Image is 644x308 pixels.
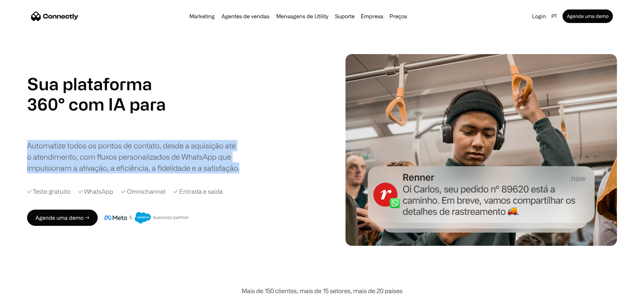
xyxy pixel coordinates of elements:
div: carousel [27,114,183,135]
div: ✓ Omnichannel [121,187,165,196]
a: Agentes de vendas [219,14,272,19]
div: Mais de 150 clientes, mais de 15 setores, mais de 20 países [242,286,403,295]
a: Agende uma demo [563,9,613,23]
div: pt [549,11,561,21]
a: Marketing [187,14,217,19]
div: ✓ Entrada e saída [173,187,223,196]
div: pt [551,11,557,21]
a: home [31,11,78,21]
div: Empresa [359,11,385,21]
a: Agende uma demo → [27,210,98,226]
img: Meta e crachá de parceiro de negócios do Salesforce. [104,212,189,223]
div: ✓ Teste gratuito [27,187,70,196]
div: Empresa [361,11,383,21]
a: Suporte [332,14,357,19]
div: ✓ WhatsApp [78,187,113,196]
div: Automatize todos os pontos de contato, desde a aquisição até o atendimento, com fluxos personaliz... [27,140,240,173]
h1: Sua plataforma 360° com IA para [27,74,183,114]
a: Preços [387,14,410,19]
a: Login [529,11,549,21]
aside: Language selected: Português (Brasil) [7,295,41,306]
ul: Language list [14,296,41,306]
a: Mensagens de Utility [273,14,331,19]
